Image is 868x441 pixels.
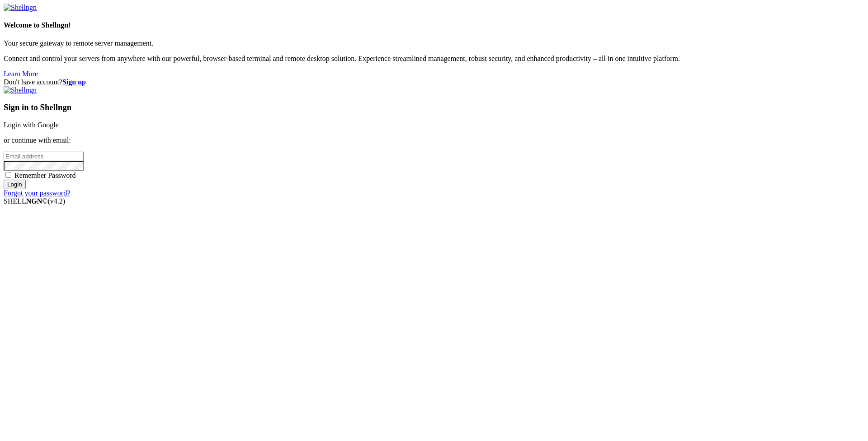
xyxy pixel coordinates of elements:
span: 4.2.0 [48,197,66,205]
h3: Sign in to Shellngn [4,102,864,112]
a: Sign up [62,78,86,86]
div: Don't have account? [4,78,864,86]
a: Login with Google [4,121,59,129]
b: NGN [26,197,42,205]
input: Remember Password [5,172,11,178]
span: SHELL © [4,197,65,205]
span: Remember Password [14,172,76,179]
p: or continue with email: [4,136,864,144]
p: Your secure gateway to remote server management. [4,39,864,47]
input: Login [4,180,26,189]
a: Forgot your password? [4,189,70,197]
img: Shellngn [4,86,37,94]
a: Learn More [4,70,38,78]
h4: Welcome to Shellngn! [4,21,864,29]
input: Email address [4,152,84,161]
img: Shellngn [4,4,37,12]
p: Connect and control your servers from anywhere with our powerful, browser-based terminal and remo... [4,55,864,63]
